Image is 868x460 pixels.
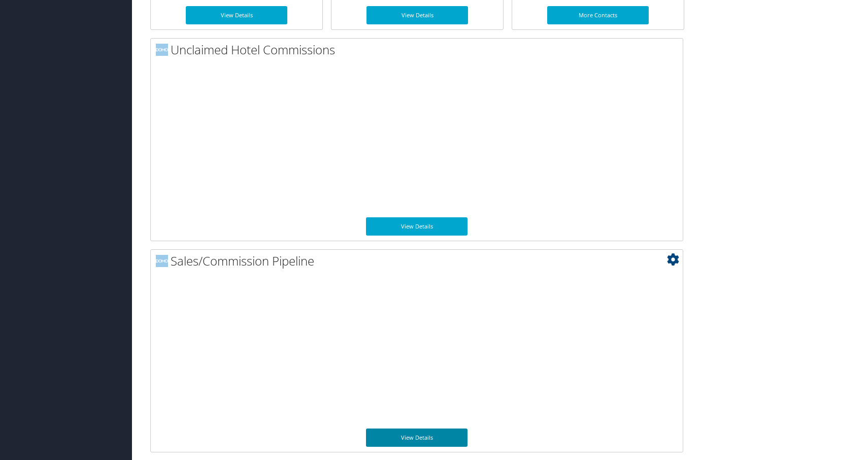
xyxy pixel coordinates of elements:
a: View Details [186,6,287,24]
h2: Unclaimed Hotel Commissions [156,41,683,58]
a: View Details [366,217,468,236]
a: View Details [366,429,468,447]
img: domo-logo.png [156,44,168,56]
a: More Contacts [547,6,649,24]
h2: Sales/Commission Pipeline [156,252,683,270]
img: domo-logo.png [156,255,168,267]
a: View Details [366,6,468,24]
